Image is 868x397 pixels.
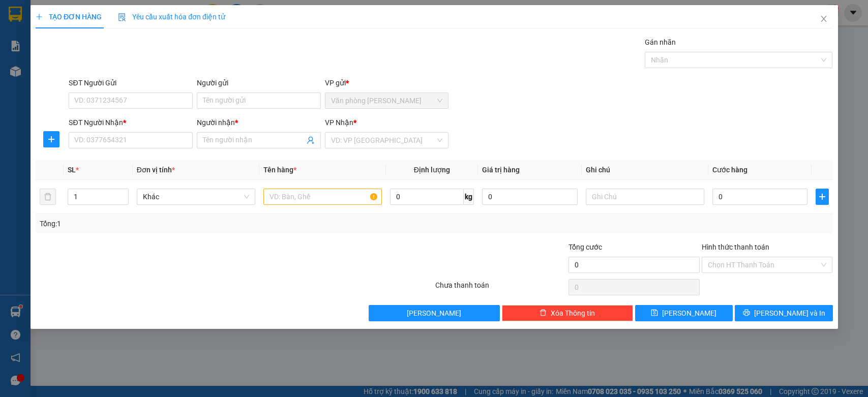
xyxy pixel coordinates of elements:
th: Ghi chú [581,160,708,180]
input: Ghi Chú [585,189,704,205]
button: plus [43,131,59,147]
span: plus [816,193,828,201]
span: SL [68,166,76,174]
span: Yêu cầu xuất hóa đơn điện tử [118,13,225,21]
button: Close [809,5,837,34]
button: deleteXóa Thông tin [501,305,633,321]
span: Khác [143,189,249,204]
button: delete [40,189,56,205]
span: Tổng cước [568,243,602,251]
span: TẠO ĐƠN HÀNG [36,13,102,21]
span: close [819,15,827,23]
span: Định lượng [414,166,450,174]
button: save[PERSON_NAME] [635,305,732,321]
label: Hình thức thanh toán [701,243,769,251]
div: VP gửi [325,77,449,88]
div: Người gửi [197,77,321,88]
div: SĐT Người Gửi [69,77,193,88]
span: save [651,309,658,317]
div: Người nhận [197,117,321,128]
div: Tổng: 1 [40,218,336,229]
span: VP Nhận [325,118,353,127]
input: VD: Bàn, Ghế [263,189,382,205]
span: Tên hàng [263,166,296,174]
div: SĐT Người Nhận [69,117,193,128]
span: plus [43,135,58,143]
span: user-add [307,136,315,144]
span: Xóa Thông tin [551,308,595,319]
label: Gán nhãn [645,38,676,46]
button: plus [816,189,828,205]
button: printer[PERSON_NAME] và In [735,305,832,321]
div: Chưa thanh toán [434,280,567,297]
span: [PERSON_NAME] và In [754,308,825,319]
span: Đơn vị tính [137,166,175,174]
span: Cước hàng [712,166,747,174]
img: icon [118,13,126,21]
span: printer [743,309,750,317]
span: Văn phòng Cao Thắng [331,93,443,108]
span: [PERSON_NAME] [407,308,461,319]
span: Giá trị hàng [482,166,520,174]
span: plus [36,13,43,20]
span: kg [464,189,474,205]
span: delete [540,309,547,317]
span: [PERSON_NAME] [662,308,716,319]
button: [PERSON_NAME] [369,305,500,321]
input: 0 [482,189,578,205]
